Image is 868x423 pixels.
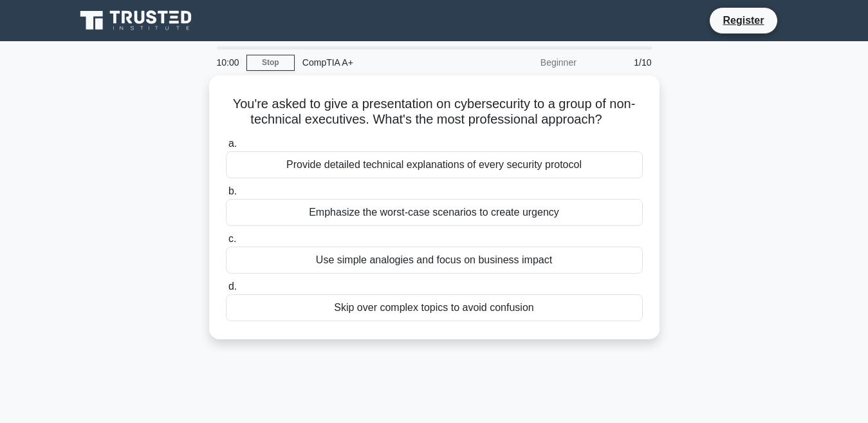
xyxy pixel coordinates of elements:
div: Emphasize the worst-case scenarios to create urgency [226,199,643,226]
div: Provide detailed technical explanations of every security protocol [226,151,643,178]
div: Skip over complex topics to avoid confusion [226,294,643,321]
span: d. [228,281,237,292]
div: CompTIA A+ [295,50,472,75]
h5: You're asked to give a presentation on cybersecurity to a group of non-technical executives. What... [225,96,644,128]
div: 1/10 [584,50,660,75]
span: c. [228,233,236,244]
span: b. [228,185,237,196]
div: 10:00 [209,50,246,75]
div: Use simple analogies and focus on business impact [226,247,643,274]
a: Register [715,12,771,28]
div: Beginner [472,50,584,75]
span: a. [228,138,237,149]
a: Stop [246,55,295,71]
